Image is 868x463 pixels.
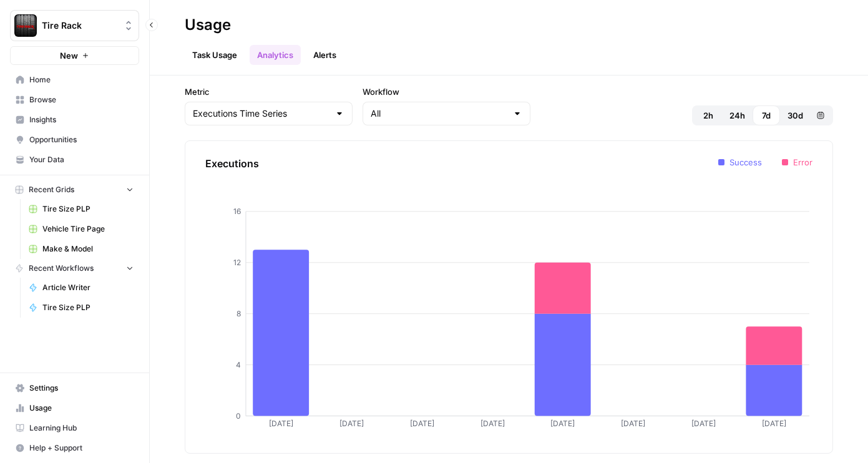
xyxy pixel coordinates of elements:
tspan: [DATE] [621,419,645,428]
span: Recent Grids [29,184,74,195]
li: Error [782,156,812,168]
a: Alerts [306,45,344,65]
button: 30d [780,105,811,125]
a: Article Writer [23,278,139,298]
span: Recent Workflows [29,263,94,274]
span: Help + Support [29,442,134,454]
span: New [60,49,78,62]
tspan: 8 [237,309,241,318]
span: Vehicle Tire Page [42,223,134,235]
button: 24h [722,105,753,125]
span: Insights [29,114,134,125]
span: 7d [762,109,771,122]
label: Workflow [363,85,530,98]
span: Tire Rack [42,19,117,32]
span: Tire Size PLP [42,302,134,313]
tspan: [DATE] [691,419,716,428]
a: Analytics [250,45,301,65]
tspan: [DATE] [410,419,434,428]
tspan: [DATE] [339,419,364,428]
a: Home [10,70,139,90]
button: 2h [695,105,722,125]
span: 24h [729,109,745,122]
a: Your Data [10,150,139,170]
img: Tire Rack Logo [14,14,37,37]
tspan: [DATE] [762,419,786,428]
span: Make & Model [42,243,134,255]
tspan: [DATE] [480,419,505,428]
a: Settings [10,378,139,398]
a: Usage [10,398,139,418]
span: 2h [703,109,713,122]
span: Your Data [29,154,134,165]
a: Opportunities [10,130,139,150]
span: Learning Hub [29,422,134,434]
tspan: [DATE] [269,419,293,428]
a: Insights [10,110,139,130]
a: Task Usage [185,45,245,65]
button: Recent Grids [10,180,139,199]
div: Usage [185,15,231,35]
a: Vehicle Tire Page [23,219,139,239]
a: Tire Size PLP [23,298,139,318]
label: Metric [185,85,353,98]
button: New [10,46,139,65]
button: Recent Workflows [10,259,139,278]
span: Tire Size PLP [42,203,134,215]
span: Article Writer [42,282,134,293]
tspan: [DATE] [550,419,575,428]
tspan: 16 [233,207,241,216]
button: Help + Support [10,438,139,458]
tspan: 0 [236,411,241,421]
span: Opportunities [29,134,134,145]
span: Settings [29,383,134,394]
span: Home [29,74,134,85]
span: Browse [29,94,134,105]
tspan: 4 [236,360,241,369]
input: Executions Time Series [193,107,329,120]
tspan: 12 [233,258,241,267]
button: Workspace: Tire Rack [10,10,139,41]
a: Make & Model [23,239,139,259]
span: Usage [29,402,134,414]
li: Success [718,156,762,168]
a: Tire Size PLP [23,199,139,219]
a: Learning Hub [10,418,139,438]
a: Browse [10,90,139,110]
span: 30d [788,109,803,122]
input: All [371,107,507,120]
